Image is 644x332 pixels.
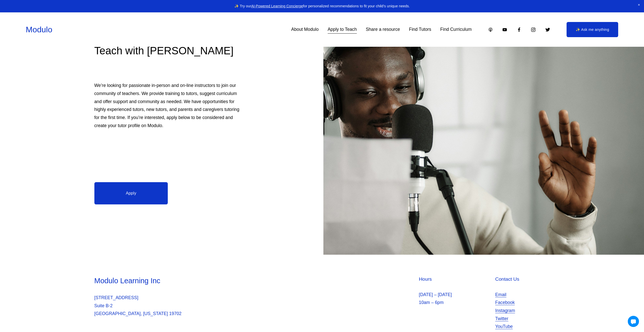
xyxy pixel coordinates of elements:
p: [DATE] – [DATE] 10am – 6pm [419,291,492,307]
a: Email [495,291,506,299]
a: ✨ Ask me anything [567,22,618,37]
p: We’re looking for passionate in-person and on-line instructors to join our community of teachers.... [94,82,244,130]
a: YouTube [495,323,513,331]
h4: Hours [419,276,492,283]
a: Find Curriculum [440,25,472,34]
h4: Contact Us [495,276,550,283]
a: Apple Podcasts [488,27,493,32]
a: Share a resource [366,25,400,34]
a: YouTube [502,27,507,32]
a: Find Tutors [409,25,431,34]
a: Facebook [495,299,515,307]
a: Twitter [495,315,508,323]
a: Instagram [495,307,515,315]
p: [STREET_ADDRESS] Suite B-2 [GEOGRAPHIC_DATA], [US_STATE] 19702 [94,294,321,318]
a: Instagram [531,27,536,32]
a: About Modulo [291,25,319,34]
a: Apply to Teach [328,25,357,34]
h2: Teach with [PERSON_NAME] [94,44,244,58]
a: Modulo [26,25,52,34]
a: AI-Powered Learning Concierge [251,4,303,8]
a: Twitter [545,27,550,32]
h3: Modulo Learning Inc [94,276,321,286]
a: Facebook [516,27,522,32]
a: Apply [94,182,168,204]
